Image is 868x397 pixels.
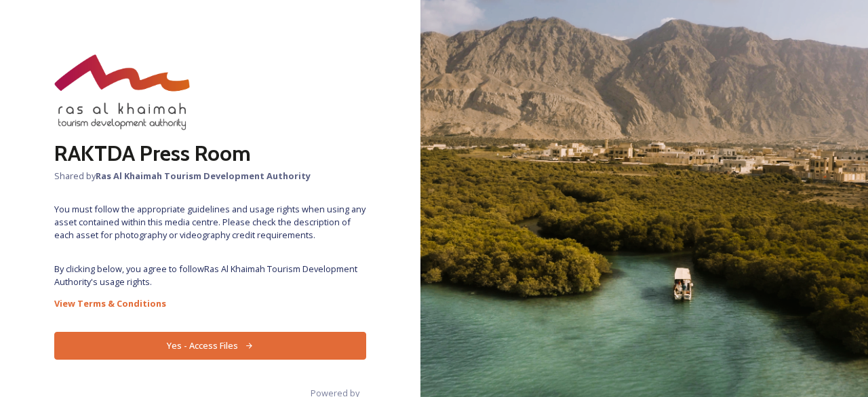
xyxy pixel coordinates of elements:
[54,203,366,242] span: You must follow the appropriate guidelines and usage rights when using any asset contained within...
[54,263,366,288] span: By clicking below, you agree to follow Ras Al Khaimah Tourism Development Authority 's usage rights.
[54,54,190,130] img: raktda_eng_new-stacked-logo_rgb.png
[54,137,366,170] h2: RAKTDA Press Room
[54,297,166,309] strong: View Terms & Conditions
[54,332,366,360] button: Yes - Access Files
[54,170,366,183] span: Shared by
[96,170,311,182] strong: Ras Al Khaimah Tourism Development Authority
[54,295,366,311] a: View Terms & Conditions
